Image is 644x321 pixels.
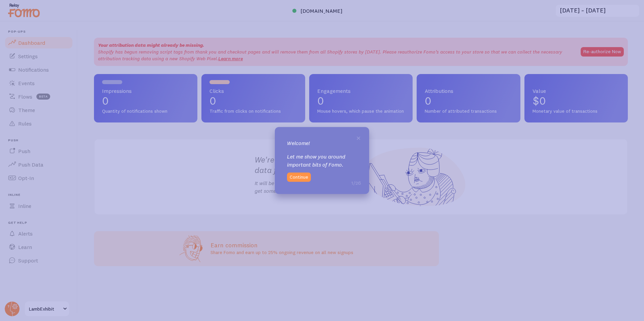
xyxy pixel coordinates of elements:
button: Close Tour [356,135,361,141]
span: × [356,133,361,143]
div: Let me show you around important bits of Fomo. [287,139,357,169]
p: Welcome! [287,139,357,147]
button: Continue [287,172,311,182]
span: 1/26 [351,179,361,186]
